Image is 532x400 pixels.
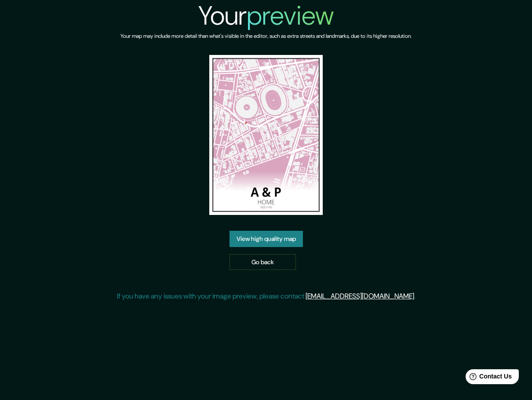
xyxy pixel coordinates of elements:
[230,231,303,247] a: View high quality map
[454,366,522,390] iframe: Help widget launcher
[230,254,296,270] a: Go back
[117,291,415,302] p: If you have any issues with your image preview, please contact .
[209,55,323,215] img: created-map-preview
[306,291,414,301] a: [EMAIL_ADDRESS][DOMAIN_NAME]
[120,32,412,41] h6: Your map may include more detail than what's visible in the editor, such as extra streets and lan...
